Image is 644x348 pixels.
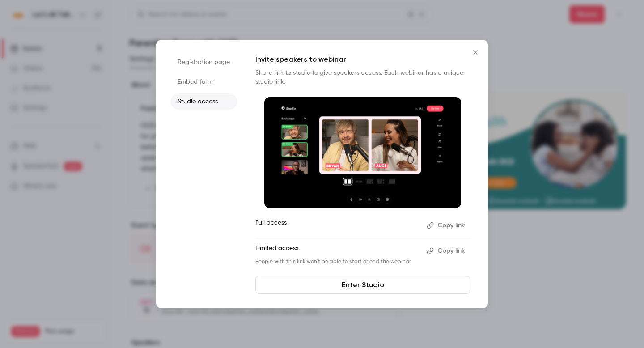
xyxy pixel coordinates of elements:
[170,93,237,110] li: Studio access
[264,97,461,208] img: Invite speakers to webinar
[255,276,470,294] a: Enter Studio
[423,244,470,258] button: Copy link
[255,54,470,65] p: Invite speakers to webinar
[170,74,237,90] li: Embed form
[170,54,237,70] li: Registration page
[255,218,419,233] p: Full access
[255,68,470,86] p: Share link to studio to give speakers access. Each webinar has a unique studio link.
[423,218,470,233] button: Copy link
[255,244,419,258] p: Limited access
[255,258,419,265] p: People with this link won't be able to start or end the webinar
[466,43,484,61] button: Close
